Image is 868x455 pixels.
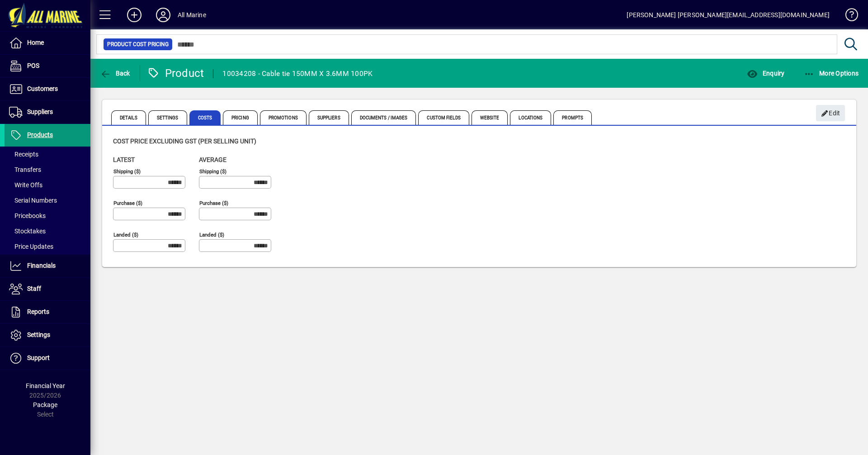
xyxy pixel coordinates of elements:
a: Customers [5,78,90,100]
span: Financials [27,262,56,269]
a: POS [5,55,90,77]
a: Suppliers [5,101,90,123]
mat-label: Purchase ($) [113,200,142,206]
a: Support [5,347,90,370]
span: POS [27,62,39,69]
button: Add [120,7,149,23]
span: Support [27,354,50,361]
button: More Options [802,65,861,81]
span: Enquiry [747,70,784,77]
a: Price Updates [5,239,90,254]
span: Settings [148,110,187,125]
span: Website [472,110,508,125]
span: Reports [27,308,49,315]
mat-label: Landed ($) [199,232,224,238]
span: Product Cost Pricing [107,40,169,49]
span: Pricing [223,110,258,125]
span: Promotions [260,110,307,125]
span: Cost price excluding GST (per selling unit) [113,137,256,145]
a: Serial Numbers [5,193,90,208]
span: Prompts [553,110,592,125]
button: Edit [816,105,845,121]
span: Staff [27,285,41,292]
span: Serial Numbers [9,197,57,204]
a: Pricebooks [5,208,90,223]
span: Back [100,70,130,77]
div: Product [147,66,204,81]
a: Reports [5,301,90,323]
div: [PERSON_NAME] [PERSON_NAME][EMAIL_ADDRESS][DOMAIN_NAME] [627,8,830,22]
span: Stocktakes [9,227,46,235]
span: Customers [27,85,58,92]
a: Stocktakes [5,223,90,239]
a: Write Offs [5,177,90,193]
a: Staff [5,278,90,300]
a: Transfers [5,162,90,177]
div: 10034208 - Cable tie 150MM X 3.6MM 100PK [222,66,373,81]
span: Costs [189,110,221,125]
div: All Marine [178,8,206,22]
mat-label: Landed ($) [113,232,138,238]
span: Receipts [9,151,38,158]
span: Pricebooks [9,212,46,219]
span: Documents / Images [351,110,416,125]
button: Back [98,65,132,81]
span: Products [27,131,53,138]
span: Edit [821,106,840,121]
span: Custom Fields [418,110,469,125]
mat-label: Shipping ($) [199,168,226,175]
span: Price Updates [9,243,53,250]
span: Transfers [9,166,41,173]
span: Details [111,110,146,125]
app-page-header-button: Back [90,65,140,81]
span: Average [199,156,226,163]
button: Profile [149,7,178,23]
a: Home [5,32,90,54]
span: Suppliers [309,110,349,125]
span: Locations [510,110,551,125]
a: Knowledge Base [839,2,857,31]
span: Package [33,401,57,408]
span: More Options [804,70,859,77]
span: Home [27,39,44,46]
mat-label: Purchase ($) [199,200,228,206]
span: Suppliers [27,108,53,115]
span: Latest [113,156,135,163]
a: Settings [5,324,90,346]
span: Write Offs [9,181,42,189]
button: Enquiry [745,65,787,81]
span: Settings [27,331,50,338]
a: Financials [5,255,90,277]
mat-label: Shipping ($) [113,168,141,175]
a: Receipts [5,147,90,162]
span: Financial Year [26,382,65,389]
